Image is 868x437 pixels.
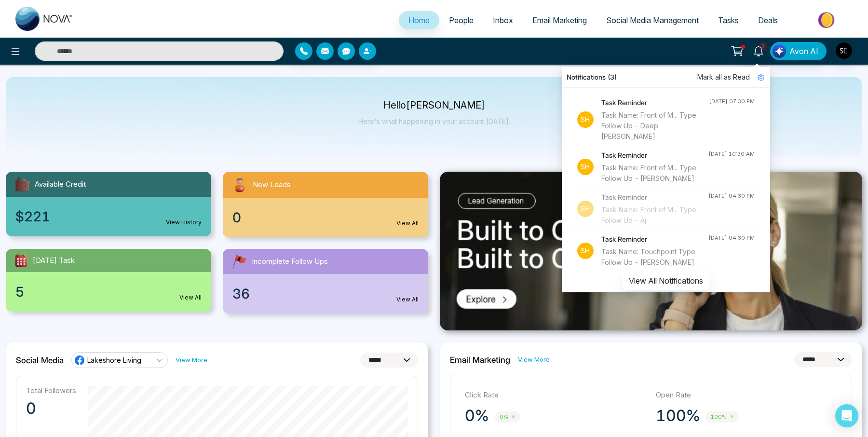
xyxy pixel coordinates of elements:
[439,11,483,29] a: People
[773,44,786,58] img: Lead Flow
[26,399,76,418] p: 0
[253,179,291,191] span: New Leads
[758,15,778,25] span: Deals
[562,67,770,88] div: Notifications (3)
[759,42,767,51] span: 3
[179,293,202,302] a: View All
[577,111,594,128] p: Sh
[232,284,250,304] span: 36
[15,206,50,227] span: $221
[465,390,646,401] p: Click Rate
[450,355,510,365] h2: Email Marketing
[231,176,249,194] img: newLeads.svg
[532,15,587,25] span: Email Marketing
[706,411,739,423] span: 100%
[217,172,434,237] a: New Leads0View All
[493,15,513,25] span: Inbox
[35,179,86,190] span: Available Credit
[606,15,699,25] span: Social Media Management
[601,150,708,161] h4: Task Reminder
[708,192,755,200] div: [DATE] 04:30 PM
[408,15,430,25] span: Home
[166,218,202,227] a: View History
[835,404,858,427] div: Open Intercom Messenger
[15,7,73,31] img: Nova CRM Logo
[518,355,550,364] a: View More
[747,42,770,59] a: 3
[770,42,827,60] button: Avon AI
[449,15,474,25] span: People
[718,15,739,25] span: Tasks
[176,355,207,365] a: View More
[14,253,29,268] img: todayTask.svg
[577,201,594,217] p: Sh
[483,11,523,29] a: Inbox
[792,9,862,31] img: Market-place.gif
[709,97,755,106] div: [DATE] 07:30 PM
[252,256,328,267] span: Incomplete Follow Ups
[232,207,241,228] span: 0
[601,246,708,268] div: Task Name: Touchpoint Type: Follow Up - [PERSON_NAME]
[601,234,708,245] h4: Task Reminder
[358,117,510,125] p: Here's what happening in your account [DATE].
[623,272,709,290] button: View All Notifications
[26,386,76,395] p: Total Followers
[789,45,818,57] span: Avon AI
[217,249,434,314] a: Incomplete Follow Ups36View All
[33,255,75,266] span: [DATE] Task
[465,406,489,425] p: 0%
[601,163,708,184] div: Task Name: Front of M... Type: Follow Up - [PERSON_NAME]
[656,406,700,425] p: 100%
[748,11,787,29] a: Deals
[623,276,709,284] a: View All Notifications
[16,355,64,365] h2: Social Media
[708,234,755,242] div: [DATE] 04:30 PM
[399,11,439,29] a: Home
[495,411,520,423] span: 0%
[577,243,594,259] p: Sh
[396,295,419,304] a: View All
[697,72,750,82] span: Mark all as Read
[523,11,597,29] a: Email Marketing
[836,42,852,59] img: User Avatar
[708,150,755,158] div: [DATE] 10:30 AM
[87,355,141,365] span: Lakeshore Living
[577,159,594,175] p: Sh
[358,101,510,109] p: Hello [PERSON_NAME]
[601,110,709,142] div: Task Name: Front of M... Type: Follow Up - Deep [PERSON_NAME]
[440,172,862,330] img: .
[396,219,419,228] a: View All
[601,192,708,203] h4: Task Reminder
[601,205,708,226] div: Task Name: Front of M... Type: Follow Up - Aj
[15,282,24,302] span: 5
[708,11,748,29] a: Tasks
[656,390,837,401] p: Open Rate
[231,253,248,270] img: followUps.svg
[14,176,31,193] img: availableCredit.svg
[597,11,708,29] a: Social Media Management
[601,97,709,108] h4: Task Reminder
